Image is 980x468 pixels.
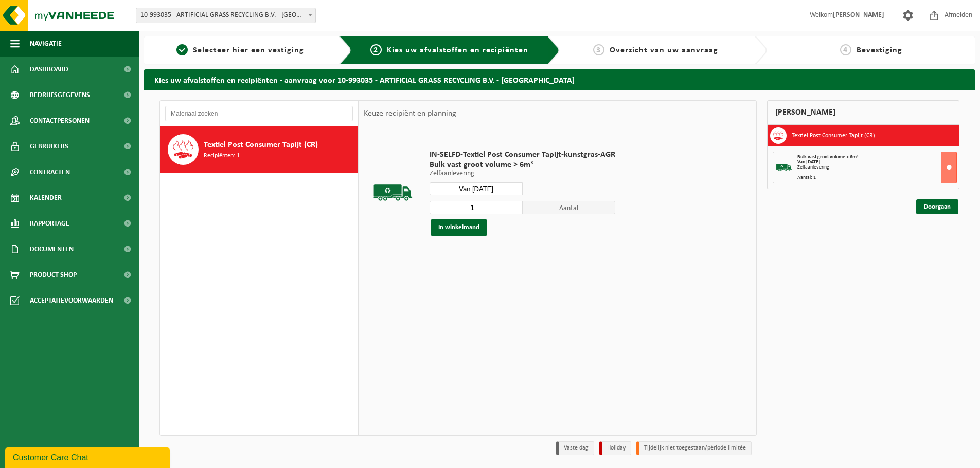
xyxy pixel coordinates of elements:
strong: [PERSON_NAME] [833,11,884,19]
span: Recipiënten: 1 [204,151,240,161]
span: 2 [370,44,382,55]
span: Kies uw afvalstoffen en recipiënten [387,46,528,54]
div: Keuze recipiënt en planning [359,101,461,126]
li: Vaste dag [556,441,594,455]
span: Overzicht van uw aanvraag [610,46,718,54]
span: Bevestiging [857,46,902,54]
span: Aantal [523,201,616,214]
input: Selecteer datum [430,182,523,195]
span: Selecteer hier een vestiging [193,46,304,54]
div: [PERSON_NAME] [767,100,959,125]
li: Tijdelijk niet toegestaan/période limitée [636,441,752,455]
li: Holiday [599,441,631,455]
span: Rapportage [30,211,69,236]
h3: Textiel Post Consumer Tapijt (CR) [792,127,875,144]
span: Dashboard [30,57,68,82]
span: Acceptatievoorwaarden [30,288,113,313]
span: Contactpersonen [30,108,90,134]
span: Textiel Post Consumer Tapijt (CR) [204,139,318,151]
p: Zelfaanlevering [430,170,615,177]
h2: Kies uw afvalstoffen en recipiënten - aanvraag voor 10-993035 - ARTIFICIAL GRASS RECYCLING B.V. -... [144,69,975,89]
span: IN-SELFD-Textiel Post Consumer Tapijt-kunstgras-AGR [430,149,615,160]
button: Textiel Post Consumer Tapijt (CR) Recipiënten: 1 [160,126,358,173]
div: Aantal: 1 [797,175,956,180]
span: Gebruikers [30,134,68,159]
span: 4 [840,44,851,55]
span: Product Shop [30,262,77,288]
span: Bedrijfsgegevens [30,82,90,108]
strong: Van [DATE] [797,159,820,165]
span: 3 [593,44,604,55]
span: Bulk vast groot volume > 6m³ [797,154,858,160]
span: Kalender [30,185,62,211]
iframe: chat widget [5,445,172,468]
div: Zelfaanlevering [797,165,956,170]
a: 1Selecteer hier een vestiging [149,44,331,57]
input: Materiaal zoeken [165,106,353,121]
span: Documenten [30,236,74,262]
span: Bulk vast groot volume > 6m³ [430,160,615,170]
a: Doorgaan [916,199,958,214]
span: Contracten [30,159,70,185]
span: 10-993035 - ARTIFICIAL GRASS RECYCLING B.V. - AMSTERDAM [136,8,315,23]
button: In winkelmand [431,219,487,236]
span: 10-993035 - ARTIFICIAL GRASS RECYCLING B.V. - AMSTERDAM [136,8,316,23]
span: Navigatie [30,31,62,57]
span: 1 [176,44,188,55]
